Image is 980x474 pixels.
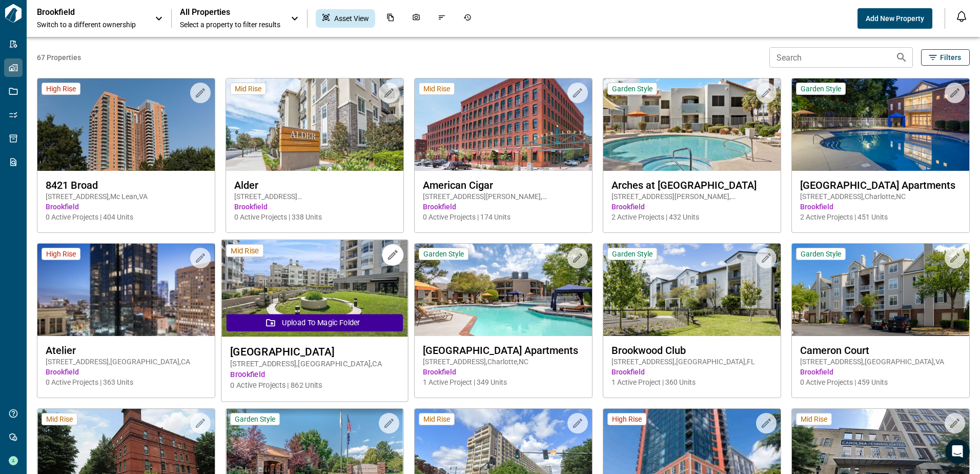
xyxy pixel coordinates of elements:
img: property-asset [221,240,407,337]
span: Garden Style [612,249,652,259]
div: Asset View [316,9,375,28]
button: Add New Property [857,8,932,29]
img: property-asset [603,244,781,336]
span: [STREET_ADDRESS] , [GEOGRAPHIC_DATA] , VA [800,357,961,367]
span: Garden Style [235,414,275,424]
span: [GEOGRAPHIC_DATA] Apartments [423,344,584,357]
img: property-asset [37,78,215,171]
span: [STREET_ADDRESS] , Charlotte , NC [800,191,961,202]
span: Brookfield [423,202,584,212]
img: property-asset [415,78,592,171]
span: Cameron Court [800,344,961,357]
span: Mid Rise [423,414,450,424]
span: Asset View [334,13,369,24]
span: [STREET_ADDRESS] , Charlotte , NC [423,357,584,367]
div: Issues & Info [432,9,452,28]
span: 0 Active Projects | 338 Units [234,212,395,222]
span: Mid Rise [46,414,73,424]
span: Add New Property [866,13,924,24]
span: 0 Active Projects | 404 Units [46,212,207,222]
span: 67 Properties [37,52,765,63]
span: [STREET_ADDRESS][PERSON_NAME] , [PERSON_NAME] , AZ [611,191,772,202]
p: Brookfield [37,7,129,17]
span: Brookfield [800,367,961,377]
span: Select a property to filter results [180,19,280,30]
span: [STREET_ADDRESS] , [GEOGRAPHIC_DATA] , FL [611,357,772,367]
span: 0 Active Projects | 174 Units [423,212,584,222]
span: 8421 Broad [46,179,207,191]
span: 1 Active Project | 349 Units [423,377,584,387]
span: Garden Style [423,249,464,259]
span: Mid Rise [231,246,259,255]
button: Open notification feed [953,8,970,25]
span: 0 Active Projects | 862 Units [230,380,399,391]
span: Brookfield [800,202,961,212]
span: Arches at [GEOGRAPHIC_DATA] [611,179,772,191]
img: property-asset [792,244,969,336]
span: Brookfield [46,202,207,212]
button: Filters [921,49,970,66]
img: property-asset [415,244,592,336]
span: Alder [234,179,395,191]
span: Mid Rise [423,84,450,93]
span: [GEOGRAPHIC_DATA] Apartments [800,179,961,191]
span: [GEOGRAPHIC_DATA] [230,345,399,358]
span: Brookfield [423,367,584,377]
div: Job History [457,9,478,28]
iframe: Intercom live chat [945,439,970,464]
span: Brookfield [230,369,399,380]
span: 0 Active Projects | 363 Units [46,377,207,387]
span: 2 Active Projects | 432 Units [611,212,772,222]
span: [STREET_ADDRESS] , [GEOGRAPHIC_DATA] , CA [230,359,399,369]
span: [STREET_ADDRESS] , Mc Lean , VA [46,191,207,202]
div: Documents [380,9,401,28]
span: Brookwood Club [611,344,772,357]
span: Filters [940,52,961,63]
span: Atelier [46,344,207,357]
span: Brookfield [611,367,772,377]
span: Brookfield [46,367,207,377]
span: Switch to a different ownership [37,19,145,30]
img: property-asset [603,78,781,171]
span: High Rise [46,249,76,259]
span: [STREET_ADDRESS][PERSON_NAME] , [GEOGRAPHIC_DATA] , VA [423,191,584,202]
button: Upload to Magic Folder [227,314,403,331]
span: Garden Style [801,84,841,93]
span: Garden Style [612,84,652,93]
span: 2 Active Projects | 451 Units [800,212,961,222]
img: property-asset [37,244,215,336]
button: Search properties [891,47,912,68]
img: property-asset [792,78,969,171]
span: Garden Style [801,249,841,259]
span: American Cigar [423,179,584,191]
span: [STREET_ADDRESS][PERSON_NAME] , Northridge , CA [234,191,395,202]
span: All Properties [180,7,280,17]
span: High Rise [612,414,642,424]
span: Brookfield [611,202,772,212]
span: Brookfield [234,202,395,212]
span: 0 Active Projects | 459 Units [800,377,961,387]
span: [STREET_ADDRESS] , [GEOGRAPHIC_DATA] , CA [46,357,207,367]
span: 1 Active Project | 360 Units [611,377,772,387]
div: Photos [406,9,426,28]
img: property-asset [226,78,403,171]
span: High Rise [46,84,76,93]
span: Mid Rise [801,414,827,424]
span: Mid Rise [235,84,261,93]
